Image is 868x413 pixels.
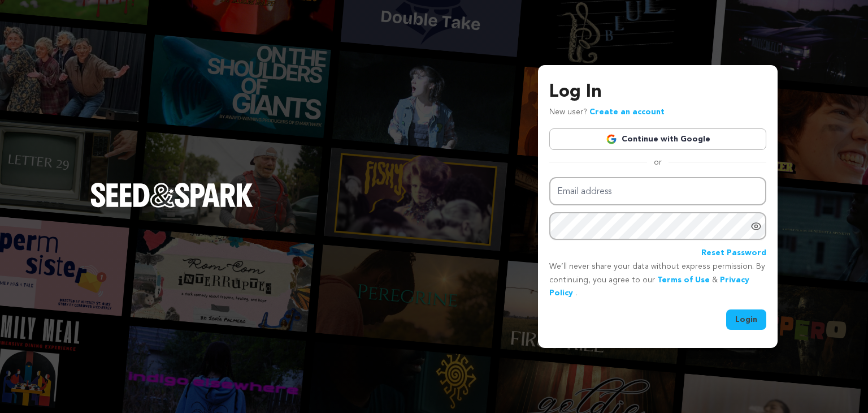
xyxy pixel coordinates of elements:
button: Login [726,309,766,330]
span: or [647,157,669,168]
a: Show password as plain text. Warning: this will display your password on the screen. [750,221,762,232]
input: Email address [549,177,766,206]
a: Continue with Google [549,128,766,150]
h3: Log In [549,79,766,106]
a: Terms of Use [657,276,710,284]
a: Create an account [589,108,665,116]
img: Seed&Spark Logo [90,183,253,208]
img: Google logo [606,134,617,145]
a: Seed&Spark Homepage [90,183,253,230]
p: We’ll never share your data without express permission. By continuing, you agree to our & . [549,260,766,300]
p: New user? [549,106,665,119]
a: Reset Password [701,247,766,260]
